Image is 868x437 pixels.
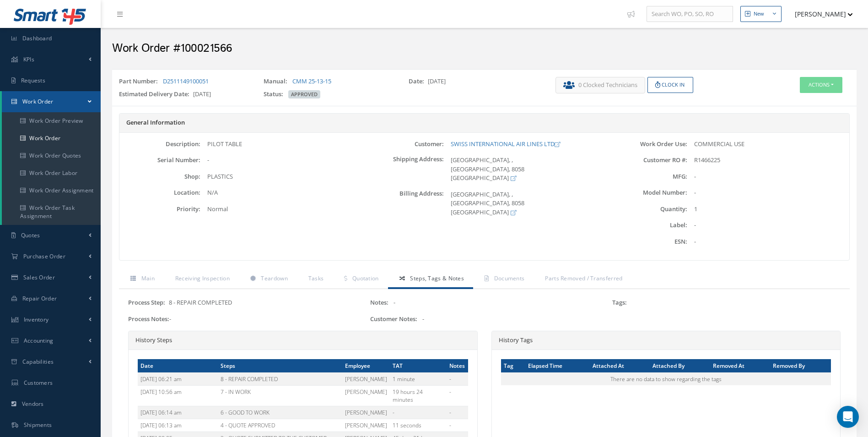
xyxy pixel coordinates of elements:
label: Notes: [370,299,388,306]
a: Work Order Labor [2,164,101,182]
span: Documents [494,274,525,282]
div: [GEOGRAPHIC_DATA], , [GEOGRAPHIC_DATA], 8058 [GEOGRAPHIC_DATA] [444,156,606,183]
th: Attached At [590,359,650,373]
th: Steps [218,359,342,373]
a: Work Order [2,130,101,147]
a: SWISS INTERNATIONAL AIR LINES LTD [451,140,560,148]
button: [PERSON_NAME] [786,5,853,23]
td: - [447,385,468,406]
label: Process Notes: [128,316,169,322]
label: Process Step: [128,299,165,306]
th: Tag [501,359,525,373]
th: Removed At [710,359,770,373]
label: Quantity: [606,206,687,213]
input: Search WO, PO, SO, RO [647,6,733,22]
label: Estimated Delivery Date: [119,90,193,99]
label: Priority: [119,206,200,213]
div: N/A [200,188,362,197]
span: Steps, Tags & Notes [410,274,464,282]
a: Documents [473,270,534,289]
a: Parts Removed / Transferred [534,270,631,289]
span: Work Order [22,98,54,105]
a: Main [119,270,164,289]
span: Shipments [24,421,52,429]
label: Serial Number: [119,157,200,164]
a: Work Order Quotes [2,147,101,164]
a: CMM 25-13-15 [292,77,331,85]
label: Customer: [363,141,444,147]
th: Removed By [770,359,831,373]
a: Work Order Preview [2,112,101,130]
td: There are no data to show regarding the tags [501,372,831,385]
button: 0 Clocked Technicians [555,77,645,93]
label: Part Number: [119,77,162,86]
label: ESN: [606,238,687,245]
span: Parts Removed / Transferred [545,274,622,282]
div: [DATE] [402,77,546,90]
a: Work Order [2,91,101,112]
td: 11 seconds [390,419,447,432]
div: COMMERCIAL USE [687,140,849,149]
span: Vendors [22,400,44,408]
td: 7 - IN WORK [218,385,342,406]
label: Model Number: [606,189,687,196]
td: 19 hours 24 minutes [390,385,447,406]
span: Accounting [24,337,54,344]
td: [PERSON_NAME] [342,419,390,432]
span: Requests [21,76,45,84]
td: [PERSON_NAME] [342,385,390,406]
a: Quotation [333,270,388,289]
button: Clock In [647,77,693,93]
th: Elapsed Time [525,359,590,373]
span: R1466225 [694,156,720,164]
span: Repair Order [22,295,57,302]
td: [PERSON_NAME] [342,406,390,419]
span: Inventory [24,316,49,323]
td: [DATE] 10:56 am [138,385,218,406]
td: [DATE] 06:21 am [138,372,218,385]
td: [DATE] 06:14 am [138,406,218,419]
span: Customers [24,379,53,387]
div: New [754,10,764,18]
a: Receiving Inspection [164,270,239,289]
a: Work Order Task Assignment [2,199,101,225]
a: Teardown [239,270,297,289]
div: PILOT TABLE [200,140,362,149]
div: [GEOGRAPHIC_DATA], , [GEOGRAPHIC_DATA], 8058 [GEOGRAPHIC_DATA] [444,190,606,217]
label: Work Order Use: [606,141,687,147]
div: - [687,221,849,230]
span: 0 Clocked Technicians [578,81,637,90]
td: 4 - QUOTE APPROVED [218,419,342,432]
button: New [740,6,782,22]
label: Manual: [264,77,291,86]
td: 8 - REPAIR COMPLETED [218,372,342,385]
span: Quotes [21,231,40,239]
label: Label: [606,222,687,229]
label: Billing Address: [363,190,444,217]
div: 1 [687,205,849,214]
div: - [687,188,849,197]
span: Receiving Inspection [175,274,230,282]
div: - [687,237,849,246]
span: Dashboard [22,34,52,42]
th: TAT [390,359,447,373]
label: Location: [119,189,200,196]
td: - [390,406,447,419]
div: History Steps [129,331,477,350]
td: 1 minute [390,372,447,385]
a: Steps, Tags & Notes [388,270,473,289]
span: - [394,298,395,306]
span: Capabilities [22,358,54,366]
a: D2511149100051 [163,77,209,85]
td: - [447,372,468,385]
th: Employee [342,359,390,373]
span: KPIs [23,55,34,63]
span: APPROVED [288,90,320,98]
button: Actions [800,77,842,93]
th: Date [138,359,218,373]
span: Sales Order [23,273,55,281]
span: - [422,315,424,323]
td: 6 - GOOD TO WORK [218,406,342,419]
th: Notes [447,359,468,373]
td: [PERSON_NAME] [342,372,390,385]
